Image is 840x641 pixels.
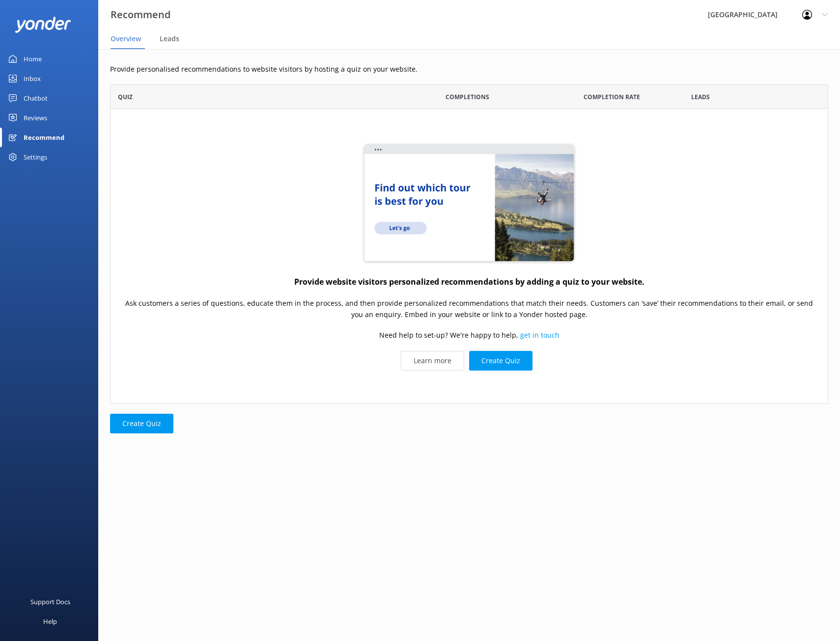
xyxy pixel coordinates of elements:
div: Support Docs [30,592,70,612]
div: Settings [24,147,47,167]
div: Inbox [24,69,41,88]
h3: Recommend [111,7,170,23]
p: Need help to set-up? We're happy to help, [379,330,560,341]
span: Quiz [118,92,133,102]
img: quiz-website... [361,142,577,265]
div: Reviews [24,108,47,128]
div: grid [110,109,828,403]
p: Ask customers a series of questions, educate them in the process, and then provide personalized r... [120,298,818,320]
button: Create Quiz [110,414,173,433]
span: Leads [160,34,179,44]
a: Learn more [401,351,464,371]
p: Provide personalised recommendations to website visitors by hosting a quiz on your website. [110,64,828,75]
h4: Provide website visitors personalized recommendations by adding a quiz to your website. [294,276,644,289]
span: Completion Rate [584,92,640,102]
button: Create Quiz [469,351,532,371]
div: Recommend [24,128,64,147]
span: Leads [691,92,710,102]
div: Home [24,49,42,69]
div: Chatbot [24,88,48,108]
span: Completions [446,92,489,102]
span: Overview [111,34,141,44]
img: yonder-white-logo.png [15,17,71,33]
a: get in touch [520,331,560,340]
div: Help [43,612,57,631]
